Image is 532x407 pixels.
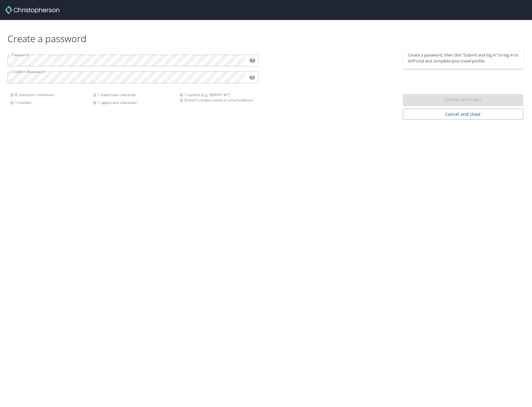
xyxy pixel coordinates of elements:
[247,73,257,82] button: toggle password visibility
[5,6,59,14] img: Christopherson_logo_rev.png
[93,100,175,105] div: 1 uppercase character
[408,110,518,118] span: Cancel and close
[10,92,93,97] div: 8 characters minimum
[408,52,518,64] p: Create a password, then click “Submit and log in” to log in to AirPortal and complete your travel...
[179,97,255,103] div: Doesn't contain name or email address
[403,109,523,120] button: Cancel and close
[179,92,255,97] div: 1 symbol (e.g. !@#$%^&*)
[247,56,257,65] button: toggle password visibility
[10,100,93,105] div: 1 number
[7,20,525,45] div: Create a password
[93,92,175,97] div: 1 lowercase character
